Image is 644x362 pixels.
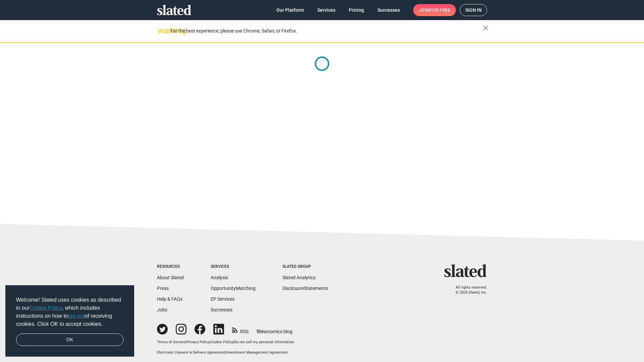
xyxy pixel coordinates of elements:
[317,4,335,16] span: Services
[185,340,186,344] span: |
[211,296,234,302] a: EP Services
[234,340,294,345] button: Do not sell my personal information
[211,307,232,312] a: Successes
[429,4,450,16] span: for free
[211,275,228,280] a: Analysis
[232,324,249,335] a: RSS
[5,285,134,357] div: cookieconsent
[157,286,169,291] a: Press
[282,264,328,269] div: Slated Group
[211,264,256,269] div: Services
[233,340,234,344] span: |
[460,4,487,16] a: Sign in
[482,24,490,32] mat-icon: close
[211,340,233,344] a: Cookie Policy
[68,313,85,319] a: opt-out
[157,264,184,269] div: Resources
[157,307,167,312] a: Jobs
[157,296,182,302] a: Help & FAQs
[16,296,123,328] span: Welcome! Slated uses cookies as described in our , which includes instructions on how to of recei...
[16,334,123,346] a: dismiss cookie message
[186,340,210,344] a: Privacy Policy
[226,350,288,355] a: Investment Management Agreement
[465,4,482,16] span: Sign in
[30,305,62,311] a: Cookie Policy
[413,4,456,16] a: Joinfor free
[257,323,292,335] a: filmonomics blog
[282,286,328,291] a: DisclosureStatements
[276,4,304,16] span: Our Platform
[343,4,369,16] a: Pricing
[210,340,211,344] span: |
[211,286,256,291] a: OpportunityMatching
[158,26,166,35] mat-icon: warning
[372,4,405,16] a: Successes
[312,4,341,16] a: Services
[257,329,265,334] span: film
[170,26,483,36] div: For the best experience, please use Chrome, Safari, or Firefox.
[157,275,184,280] a: About Slated
[349,4,364,16] span: Pricing
[448,285,487,295] p: All rights reserved. © 2025 Slated, Inc.
[282,275,316,280] a: Slated Analytics
[271,4,309,16] a: Our Platform
[157,340,185,344] a: Terms of Service
[377,4,400,16] span: Successes
[419,4,450,16] span: Join
[225,350,226,355] span: |
[157,350,225,355] a: Electronic Consent & Delivery Agreement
